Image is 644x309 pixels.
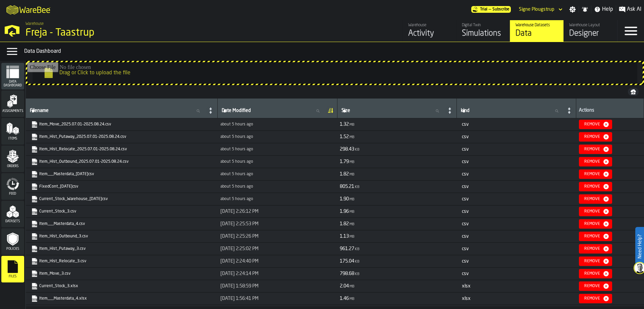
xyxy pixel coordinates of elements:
div: Remove [582,147,603,152]
li: menu Data Dashboard [1,63,24,90]
label: button-toggle-Menu [618,20,644,42]
button: button-Remove [579,120,612,129]
a: link-to-/wh/i/36c4991f-68ef-4ca7-ab45-a2252c911eea/simulations [456,20,510,42]
span: Item___Masterdata_4.xlsx [30,294,214,303]
span: Help [602,5,613,13]
div: Warehouse Datasets [516,23,558,28]
span: csv [462,159,469,164]
span: MB [350,198,355,201]
span: Current_Stock_3.csv [30,207,214,216]
span: Item___Masterdata_4.csv [30,219,214,229]
span: 805.21 [340,184,354,189]
span: KB [355,247,360,251]
span: csv [462,197,469,201]
span: Policies [1,247,24,251]
a: link-to-https://drive.app.warebee.com/36c4991f-68ef-4ca7-ab45-a2252c911eea/file_storage/Current_S... [31,196,211,202]
div: Warehouse Layout [569,23,612,28]
span: label [222,108,251,113]
label: button-toggle-Notifications [579,6,591,13]
a: link-to-https://drive.app.warebee.com/36c4991f-68ef-4ca7-ab45-a2252c911eea/file_storage/Item___Ma... [31,171,211,178]
button: button-Remove [579,132,612,142]
span: [DATE] 2:26:12 PM [220,209,259,214]
div: Updated: 8/28/2025, 9:48:29 AM Created: 8/28/2025, 9:48:29 AM [220,134,334,139]
a: link-to-/wh/i/36c4991f-68ef-4ca7-ab45-a2252c911eea/pricing/ [471,6,511,13]
span: label [30,108,49,113]
button: button-Remove [579,257,612,266]
span: [DATE] 2:24:14 PM [220,271,259,276]
span: csv [462,172,469,177]
button: button-Remove [579,194,612,204]
button: button-Remove [579,157,612,166]
div: Freja - Taastrup [25,27,207,39]
input: label [29,107,206,115]
a: link-to-https://drive.app.warebee.com/36c4991f-68ef-4ca7-ab45-a2252c911eea/file_storage/Item_Hist... [31,133,211,140]
button: button-Remove [579,281,612,291]
span: MB [350,173,355,177]
div: Data [516,28,558,39]
button: button-Remove [579,232,612,241]
span: Assignments [1,109,24,113]
span: MB [350,123,355,127]
span: 2.04 [340,284,349,288]
div: Updated: 8/28/2025, 9:48:32 AM Created: 8/28/2025, 9:48:32 AM [220,122,334,127]
div: Remove [582,246,603,251]
span: MB [350,160,355,164]
span: KB [355,260,360,264]
label: button-toggle-Settings [567,6,579,13]
span: Item_Move_2025.07.01-2025.08.24.csv [30,120,214,129]
span: Item_Hist_Outbound_3.csv [30,232,214,241]
span: label [341,108,350,113]
div: Remove [582,159,603,164]
button: button-Remove [579,244,612,254]
div: Updated: 8/28/2025, 9:48:16 AM Created: 8/28/2025, 9:48:16 AM [220,184,334,189]
div: Warehouse [408,23,451,28]
span: csv [462,122,469,127]
span: csv [462,209,469,214]
input: label [340,107,444,115]
div: Remove [582,222,603,226]
span: 1.79 [340,159,349,164]
div: Simulations [462,28,504,39]
span: label [461,108,470,113]
span: KB [355,272,360,276]
span: MB [350,285,355,288]
a: link-to-https://drive.app.warebee.com/36c4991f-68ef-4ca7-ab45-a2252c911eea/file_storage/Item_Hist... [31,233,211,240]
span: KB [355,185,360,189]
span: Item_Hist_Outbound_2025.07.01-2025.08.24.csv [30,157,214,166]
label: button-toggle-Help [591,5,616,13]
label: Need Help? [636,228,643,265]
a: link-to-https://drive.app.warebee.com/36c4991f-68ef-4ca7-ab45-a2252c911eea/file_storage/Item_Move... [31,121,211,128]
span: Datasets [1,220,24,223]
div: Updated: 8/28/2025, 9:48:26 AM Created: 8/28/2025, 9:48:26 AM [220,147,334,152]
span: csv [462,259,469,264]
a: link-to-https://drive.app.warebee.com/36c4991f-68ef-4ca7-ab45-a2252c911eea/file_storage/Current_S... [31,283,211,289]
span: csv [462,222,469,226]
span: csv [462,134,469,139]
button: button-Remove [579,294,612,303]
a: link-to-https://drive.app.warebee.com/36c4991f-68ef-4ca7-ab45-a2252c911eea/file_storage/Item___Ma... [31,295,211,302]
button: button- [628,88,639,96]
span: 175.04 [340,259,354,264]
span: csv [462,271,469,276]
span: [DATE] 2:24:40 PM [220,259,259,264]
span: [DATE] 2:25:53 PM [220,221,259,227]
div: Data Dashboard [24,47,641,55]
a: link-to-https://drive.app.warebee.com/36c4991f-68ef-4ca7-ab45-a2252c911eea/file_storage/Item_Move... [31,270,211,277]
a: link-to-https://drive.app.warebee.com/36c4991f-68ef-4ca7-ab45-a2252c911eea/file_storage/Item_Hist... [31,258,211,265]
span: 1.96 [340,209,349,214]
a: link-to-https://drive.app.warebee.com/36c4991f-68ef-4ca7-ab45-a2252c911eea/file_storage/Item_Hist... [31,146,211,153]
span: MB [350,223,355,226]
a: link-to-https://drive.app.warebee.com/36c4991f-68ef-4ca7-ab45-a2252c911eea/file_storage/Item_Hist... [31,245,211,252]
span: Items [1,137,24,141]
div: Updated: 8/28/2025, 9:48:23 AM Created: 8/28/2025, 9:48:23 AM [220,159,334,164]
span: Item_Hist_Relocate_3.csv [30,257,214,266]
span: [DATE] 2:25:02 PM [220,246,259,252]
div: Remove [582,296,603,301]
li: menu Orders [1,146,24,172]
div: Remove [582,172,603,177]
input: label [220,107,325,115]
a: link-to-/wh/i/36c4991f-68ef-4ca7-ab45-a2252c911eea/designer [563,20,617,42]
span: Item_Hist_Putaway_2025.07.01-2025.08.24.csv [30,132,214,142]
a: link-to-https://drive.app.warebee.com/36c4991f-68ef-4ca7-ab45-a2252c911eea/file_storage/Item_Hist... [31,158,211,165]
li: menu Files [1,256,24,283]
